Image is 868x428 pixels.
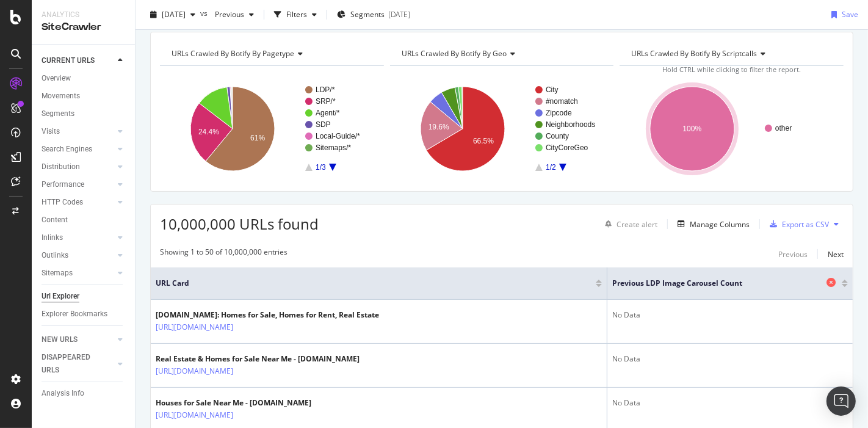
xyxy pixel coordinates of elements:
[842,9,858,20] div: Save
[200,8,210,18] span: vs
[42,308,107,321] div: Explorer Bookmarks
[269,5,322,24] button: Filters
[42,196,83,209] div: HTTP Codes
[210,5,259,24] button: Previous
[546,143,588,152] text: CityCoreGeo
[198,128,219,136] text: 24.4%
[316,120,331,129] text: SDP
[546,109,572,117] text: Zipcode
[42,90,80,103] div: Movements
[42,267,114,280] a: Sitemaps
[42,387,84,400] div: Analysis Info
[546,163,556,172] text: 1/2
[156,354,360,365] div: Real Estate & Homes for Sale Near Me - [DOMAIN_NAME]
[600,214,657,234] button: Create alert
[332,5,415,24] button: Segments[DATE]
[42,351,103,377] div: DISAPPEARED URLS
[828,249,844,259] div: Next
[42,107,74,120] div: Segments
[629,44,833,63] h4: URLs Crawled By Botify By scriptcalls
[42,308,126,321] a: Explorer Bookmarks
[210,9,244,20] span: Previous
[42,10,125,20] div: Analytics
[826,386,856,416] div: Open Intercom Messenger
[690,219,750,230] div: Manage Columns
[42,125,60,138] div: Visits
[42,143,114,156] a: Search Engines
[778,247,808,261] button: Previous
[402,48,507,59] span: URLs Crawled By Botify By geo
[42,290,79,303] div: Url Explorer
[316,163,326,172] text: 1/3
[42,125,114,138] a: Visits
[612,278,823,289] span: Previous LDP Image Carousel Count
[826,5,858,24] button: Save
[612,354,848,365] div: No Data
[156,310,379,321] div: [DOMAIN_NAME]: Homes for Sale, Homes for Rent, Real Estate
[42,20,125,34] div: SiteCrawler
[42,107,126,120] a: Segments
[42,54,114,67] a: CURRENT URLS
[160,76,380,182] svg: A chart.
[775,124,792,132] text: other
[160,214,319,234] span: 10,000,000 URLs found
[390,76,610,182] svg: A chart.
[388,9,410,20] div: [DATE]
[828,247,844,261] button: Next
[350,9,385,20] span: Segments
[42,196,114,209] a: HTTP Codes
[778,249,808,259] div: Previous
[631,48,757,59] span: URLs Crawled By Botify By scriptcalls
[42,387,126,400] a: Analysis Info
[42,333,78,346] div: NEW URLS
[42,143,92,156] div: Search Engines
[546,120,595,129] text: Neighborhoods
[316,85,335,94] text: LDP/*
[250,134,265,142] text: 61%
[546,97,578,106] text: #nomatch
[172,48,294,59] span: URLs Crawled By Botify By pagetype
[156,365,233,377] a: [URL][DOMAIN_NAME]
[156,321,233,333] a: [URL][DOMAIN_NAME]
[42,178,84,191] div: Performance
[683,125,702,133] text: 100%
[316,97,336,106] text: SRP/*
[546,132,569,140] text: County
[42,290,126,303] a: Url Explorer
[42,161,114,173] a: Distribution
[169,44,373,63] h4: URLs Crawled By Botify By pagetype
[782,219,829,230] div: Export as CSV
[42,231,114,244] a: Inlinks
[316,109,340,117] text: Agent/*
[160,247,288,261] div: Showing 1 to 50 of 10,000,000 entries
[42,351,114,377] a: DISAPPEARED URLS
[662,65,801,74] span: Hold CTRL while clicking to filter the report.
[546,85,559,94] text: City
[42,54,95,67] div: CURRENT URLS
[473,137,494,145] text: 66.5%
[42,214,68,227] div: Content
[673,217,750,231] button: Manage Columns
[162,9,186,20] span: 2025 Oct. 5th
[42,249,68,262] div: Outlinks
[156,278,593,289] span: URL Card
[617,219,657,230] div: Create alert
[612,310,848,321] div: No Data
[42,178,114,191] a: Performance
[286,9,307,20] div: Filters
[42,90,126,103] a: Movements
[42,72,71,85] div: Overview
[42,214,126,227] a: Content
[42,249,114,262] a: Outlinks
[156,397,311,408] div: Houses for Sale Near Me - [DOMAIN_NAME]
[620,76,840,182] div: A chart.
[399,44,603,63] h4: URLs Crawled By Botify By geo
[42,231,63,244] div: Inlinks
[42,267,73,280] div: Sitemaps
[428,123,449,131] text: 19.6%
[145,5,200,24] button: [DATE]
[156,409,233,421] a: [URL][DOMAIN_NAME]
[316,143,351,152] text: Sitemaps/*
